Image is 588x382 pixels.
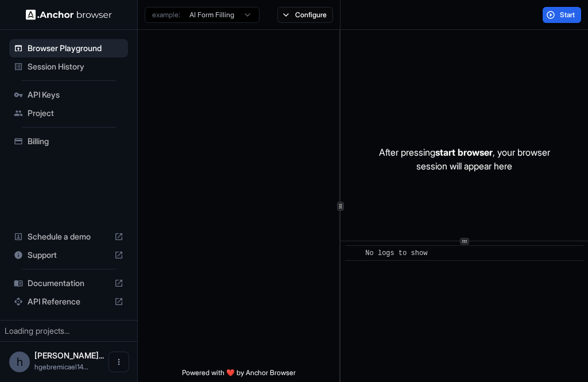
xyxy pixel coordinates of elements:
p: After pressing , your browser session will appear here [379,145,550,173]
div: Support [9,246,128,264]
span: Start [560,10,576,20]
button: Configure [277,7,333,23]
span: API Keys [28,89,123,101]
span: Project [28,107,123,119]
span: Documentation [28,277,110,289]
div: h [9,352,30,372]
div: Project [9,104,128,122]
span: Billing [28,136,123,147]
span: Browser Playground [28,43,123,54]
span: API Reference [28,296,110,307]
button: Start [543,7,581,23]
span: helen Gebremicael [34,350,104,360]
div: Loading projects... [5,325,133,337]
span: ​ [351,248,357,259]
button: Open menu [109,352,129,372]
span: No logs to show [365,249,427,257]
span: hgebremicael14@gmail.com [34,362,88,371]
div: API Reference [9,292,128,311]
div: Documentation [9,274,128,292]
span: Powered with ❤️ by Anchor Browser [182,368,296,382]
div: Schedule a demo [9,227,128,246]
span: Support [28,249,110,261]
img: Anchor Logo [26,9,112,20]
span: Session History [28,61,123,72]
span: start browser [435,146,493,158]
span: example: [152,10,180,20]
div: Session History [9,57,128,76]
div: Browser Playground [9,39,128,57]
div: Billing [9,132,128,151]
div: API Keys [9,86,128,104]
span: Schedule a demo [28,231,110,242]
